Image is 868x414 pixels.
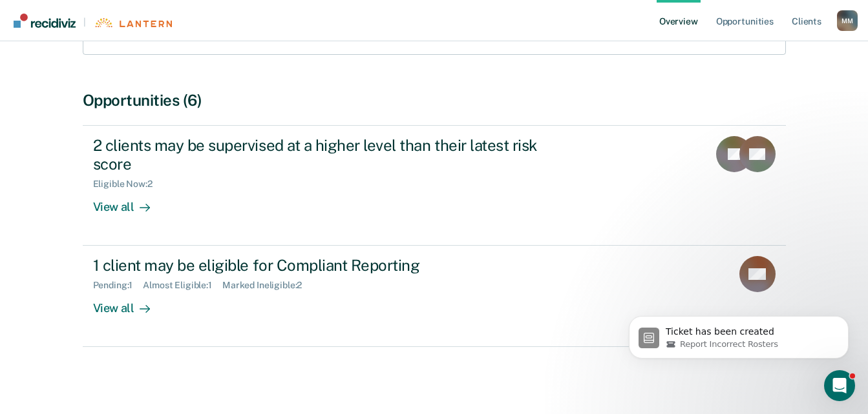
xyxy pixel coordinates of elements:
[94,18,172,28] img: Lantern
[93,291,165,316] div: View all
[824,370,855,401] iframe: Intercom live chat
[837,10,858,31] div: M M
[93,280,143,291] div: Pending : 1
[83,125,786,246] a: 2 clients may be supervised at a higher level than their latest risk scoreEligible Now:2View all
[76,17,94,28] span: |
[93,179,163,190] div: Eligible Now : 2
[143,280,222,291] div: Almost Eligible : 1
[93,136,547,173] div: 2 clients may be supervised at a higher level than their latest risk score
[93,256,547,275] div: 1 client may be eligible for Compliant Reporting
[93,189,165,214] div: View all
[14,14,76,28] img: Recidiviz
[609,289,868,379] iframe: Intercom notifications message
[83,91,786,110] div: Opportunities (6)
[83,246,786,347] a: 1 client may be eligible for Compliant ReportingPending:1Almost Eligible:1Marked Ineligible:2View...
[222,280,312,291] div: Marked Ineligible : 2
[837,10,858,31] button: Profile dropdown button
